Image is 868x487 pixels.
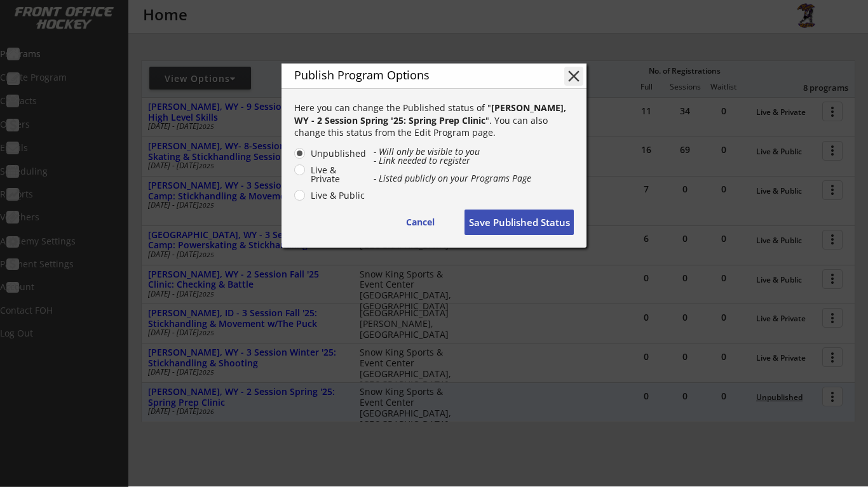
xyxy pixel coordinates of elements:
div: Publish Program Options [294,69,545,81]
label: Live & Private [307,166,367,183]
label: Unpublished [307,149,367,158]
label: Live & Public [307,191,367,200]
strong: [PERSON_NAME], WY - 2 Session Spring '25: Spring Prep Clinic [294,102,569,126]
div: Here you can change the Published status of " ". You can also change this status from the Edit Pr... [294,102,574,139]
button: Cancel [388,210,452,235]
button: close [564,67,583,86]
div: - Will only be visible to you - Link needed to register - Listed publicly on your Programs Page [374,147,574,183]
button: Save Published Status [465,210,574,235]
